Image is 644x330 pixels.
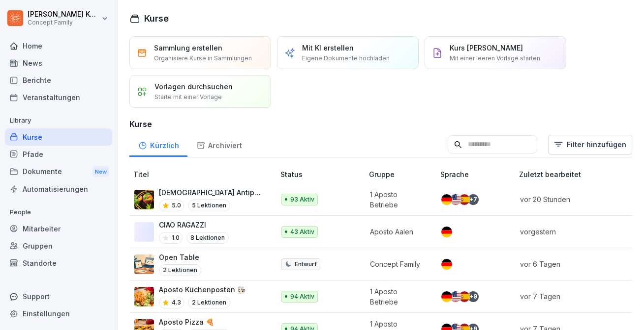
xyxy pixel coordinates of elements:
[459,291,470,302] img: es.svg
[459,194,470,205] img: es.svg
[370,227,425,237] p: Aposto Aalen
[186,232,229,244] p: 8 Lektionen
[5,54,112,72] a: News
[5,163,112,181] div: Dokumente
[5,89,112,106] a: Veranstaltungen
[302,43,354,53] p: Mit KI erstellen
[159,220,229,230] p: CIAO RAGAZZI
[441,227,452,237] img: de.svg
[290,195,314,204] p: 93 Aktiv
[5,220,112,237] a: Mitarbeiter
[450,54,540,63] p: Mit einer leeren Vorlage starten
[5,237,112,254] a: Gruppen
[172,233,180,242] p: 1.0
[450,194,461,205] img: us.svg
[159,284,245,295] p: Aposto Küchenposten 👩🏻‍🍳
[188,297,230,308] p: 2 Lektionen
[187,132,250,157] a: Archiviert
[172,201,181,210] p: 5.0
[154,93,222,102] p: Starte mit einer Vorlage
[519,169,632,179] p: Zuletzt bearbeitet
[92,166,109,178] div: New
[441,194,452,205] img: de.svg
[154,54,252,63] p: Organisiere Kurse in Sammlungen
[133,169,276,179] p: Titel
[520,259,620,269] p: vor 6 Tagen
[172,298,181,307] p: 4.3
[468,194,479,205] div: + 7
[5,180,112,198] a: Automatisierungen
[290,228,314,236] p: 43 Aktiv
[159,252,201,262] p: Open Table
[295,260,317,269] p: Entwurf
[520,194,620,204] p: vor 20 Stunden
[302,54,390,63] p: Eigene Dokumente hochladen
[450,291,461,302] img: us.svg
[370,189,425,210] p: 1 Aposto Betriebe
[134,190,154,209] img: ysm8inu6d9jjl68d9x16nxcw.png
[5,37,112,54] a: Home
[134,254,154,274] img: y7ect1993qk6akvzeqos38v8.png
[188,200,230,211] p: 5 Lektionen
[441,259,452,270] img: de.svg
[5,146,112,163] a: Pfade
[5,254,112,272] a: Standorte
[440,169,515,179] p: Sprache
[154,81,233,92] p: Vorlagen durchsuchen
[290,292,314,301] p: 94 Aktiv
[5,305,112,322] a: Einstellungen
[468,291,479,302] div: + 9
[441,291,452,302] img: de.svg
[280,169,365,179] p: Status
[159,264,201,276] p: 2 Lektionen
[5,204,112,220] p: People
[5,113,112,128] p: Library
[159,187,265,198] p: [DEMOGRAPHIC_DATA] Antipasti 🫒
[154,43,222,53] p: Sammlung erstellen
[5,72,112,89] a: Berichte
[370,259,425,269] p: Concept Family
[134,287,154,306] img: ecowexwi71w3cb2kgh26fc24.png
[144,12,169,25] h1: Kurse
[129,132,187,157] a: Kürzlich
[5,128,112,146] a: Kurse
[5,163,112,181] a: DokumenteNew
[28,10,99,19] p: [PERSON_NAME] Komarov
[28,19,99,26] p: Concept Family
[520,227,620,237] p: vorgestern
[450,43,523,53] p: Kurs [PERSON_NAME]
[159,317,230,327] p: Aposto Pizza 🍕
[370,286,425,307] p: 1 Aposto Betriebe
[129,118,632,130] h3: Kurse
[548,135,632,154] button: Filter hinzufügen
[520,291,620,302] p: vor 7 Tagen
[369,169,436,179] p: Gruppe
[5,288,112,305] div: Support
